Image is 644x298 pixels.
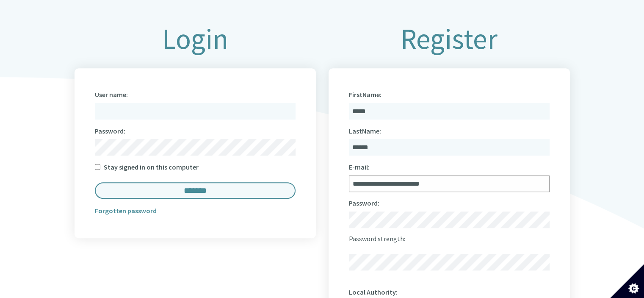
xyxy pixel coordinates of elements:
label: Password: [349,197,379,209]
label: FirstName: [349,89,381,101]
label: E-mail: [349,161,370,173]
span: Password strength: [349,234,405,243]
label: User name: [95,89,128,101]
h1: Register [329,23,570,55]
h1: Login [75,23,316,55]
button: Set cookie preferences [610,264,644,298]
label: Stay signed in on this computer [104,161,199,173]
label: LastName: [349,125,381,137]
a: Forgotten password [95,206,157,216]
label: Password: [95,125,125,137]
